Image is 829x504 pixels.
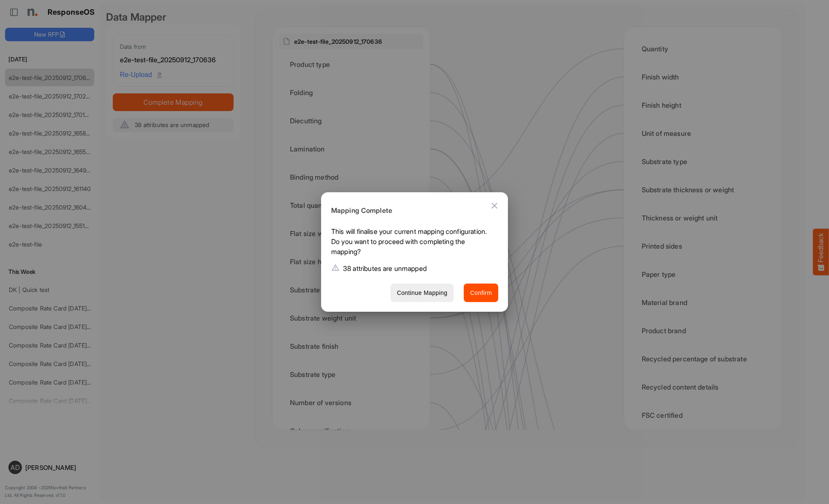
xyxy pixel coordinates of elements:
[331,205,492,216] h6: Mapping Complete
[391,284,454,302] button: Continue Mapping
[470,288,492,298] span: Confirm
[331,226,492,260] p: This will finalise your current mapping configuration. Do you want to proceed with completing the...
[343,263,427,273] p: 38 attributes are unmapped
[484,196,505,216] button: Close dialog
[464,284,498,302] button: Confirm
[397,288,447,298] span: Continue Mapping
